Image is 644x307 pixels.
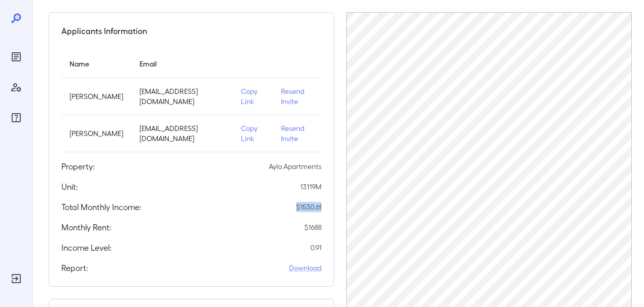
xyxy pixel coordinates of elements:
th: Email [131,49,233,78]
table: simple table [61,49,321,152]
p: 0.91 [310,243,321,253]
p: [EMAIL_ADDRESS][DOMAIN_NAME] [139,86,225,107]
h5: Total Monthly Income: [61,201,141,213]
div: Log Out [8,270,24,287]
h5: Property: [61,160,95,173]
p: Resend Invite [281,123,313,144]
p: Copy Link [241,123,265,144]
h5: Income Level: [61,242,112,254]
div: FAQ [8,110,24,126]
h5: Report: [61,262,88,274]
p: [PERSON_NAME] [69,128,123,139]
p: $ 1688 [304,222,321,232]
p: $ 1530.61 [296,202,321,212]
h5: Applicants Information [61,25,147,37]
div: Reports [8,49,24,65]
p: Ayla Apartments [269,161,321,172]
th: Name [61,49,131,78]
p: Copy Link [241,86,265,107]
h5: Unit: [61,181,78,193]
p: Resend Invite [281,86,313,107]
p: [PERSON_NAME] [69,91,123,101]
div: Manage Users [8,79,24,95]
p: [EMAIL_ADDRESS][DOMAIN_NAME] [139,123,225,144]
h5: Monthly Rent: [61,221,112,233]
p: 13119M [300,182,321,192]
a: Download [289,263,321,273]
